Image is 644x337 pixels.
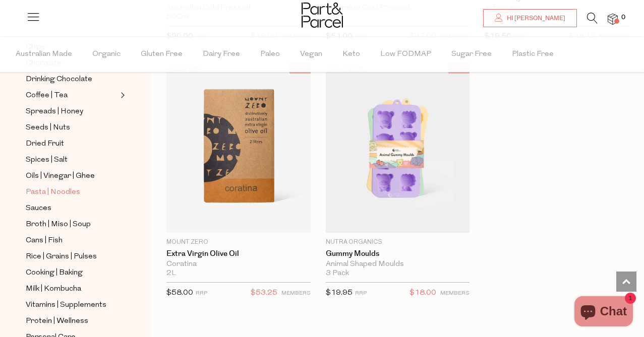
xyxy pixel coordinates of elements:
[504,14,565,23] span: Hi [PERSON_NAME]
[26,299,106,311] span: Vitamins | Supplements
[326,238,470,247] p: Nutra Organics
[251,287,277,300] span: $53.25
[451,37,492,72] span: Sugar Free
[302,3,343,28] img: Part&Parcel
[326,63,470,233] img: Gummy Moulds
[26,122,70,134] span: Seeds | Nuts
[300,37,322,72] span: Vegan
[26,267,83,279] span: Cooking | Baking
[326,260,470,269] div: Animal Shaped Moulds
[203,37,240,72] span: Dairy Free
[26,283,118,295] a: Milk | Kombucha
[608,14,618,24] a: 0
[26,234,118,247] a: Cans | Fish
[342,37,360,72] span: Keto
[619,13,628,22] span: 0
[26,202,118,215] a: Sauces
[26,154,118,166] a: Spices | Salt
[26,154,68,166] span: Spices | Salt
[26,203,51,215] span: Sauces
[26,73,118,86] a: Drinking Chocolate
[92,37,121,72] span: Organic
[26,315,88,327] span: Protein | Wellness
[16,37,72,72] span: Australian Made
[440,291,470,296] small: MEMBERS
[26,105,118,118] a: Spreads | Honey
[26,299,118,311] a: Vitamins | Supplements
[26,283,81,295] span: Milk | Kombucha
[26,170,118,182] a: Oils | Vinegar | Ghee
[26,90,68,102] span: Coffee | Tea
[26,250,118,263] a: Rice | Grains | Pulses
[26,170,95,182] span: Oils | Vinegar | Ghee
[166,249,311,258] a: Extra Virgin Olive Oil
[166,63,311,233] img: Extra Virgin Olive Oil
[26,138,64,150] span: Dried Fruit
[26,121,118,134] a: Seeds | Nuts
[355,291,367,296] small: RRP
[26,235,63,247] span: Cans | Fish
[26,315,118,327] a: Protein | Wellness
[326,269,349,278] span: 3 Pack
[409,287,436,300] span: $18.00
[26,266,118,279] a: Cooking | Baking
[26,219,91,231] span: Broth | Miso | Soup
[326,289,353,297] span: $19.95
[281,291,311,296] small: MEMBERS
[571,296,636,329] inbox-online-store-chat: Shopify online store chat
[196,291,207,296] small: RRP
[166,289,193,297] span: $58.00
[166,260,311,269] div: Coratina
[26,218,118,231] a: Broth | Miso | Soup
[166,269,177,278] span: 2L
[26,106,83,118] span: Spreads | Honey
[141,37,183,72] span: Gluten Free
[326,249,470,258] a: Gummy Moulds
[380,37,431,72] span: Low FODMAP
[260,37,280,72] span: Paleo
[483,9,577,27] a: Hi [PERSON_NAME]
[166,238,311,247] p: Mount Zero
[512,37,554,72] span: Plastic Free
[26,251,97,263] span: Rice | Grains | Pulses
[26,138,118,150] a: Dried Fruit
[26,186,118,198] a: Pasta | Noodles
[26,89,118,102] a: Coffee | Tea
[118,89,125,101] button: Expand/Collapse Coffee | Tea
[26,74,92,86] span: Drinking Chocolate
[26,186,80,198] span: Pasta | Noodles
